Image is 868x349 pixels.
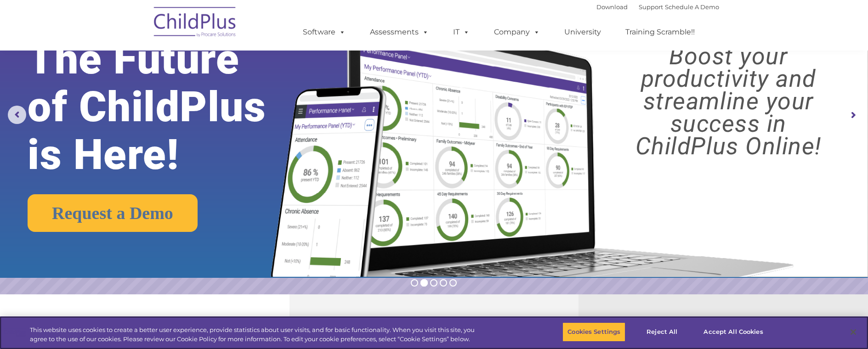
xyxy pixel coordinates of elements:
a: Schedule A Demo [665,3,719,11]
a: Request a Demo [28,194,198,232]
div: This website uses cookies to create a better user experience, provide statistics about user visit... [30,326,477,343]
a: IT [444,23,479,41]
a: Assessments [361,23,438,41]
a: Company [485,23,549,41]
button: Cookies Settings [562,322,625,342]
a: Software [294,23,355,41]
span: Last name [128,61,156,68]
span: Phone number [128,98,167,105]
button: Close [843,322,863,342]
font: | [596,3,719,11]
img: ChildPlus by Procare Solutions [149,0,241,46]
rs-layer: Boost your productivity and streamline your success in ChildPlus Online! [600,45,857,158]
a: University [555,23,610,41]
button: Reject All [633,322,691,342]
rs-layer: The Future of ChildPlus is Here! [28,35,305,179]
a: Download [596,3,628,11]
a: Support [639,3,663,11]
a: Training Scramble!! [616,23,704,41]
button: Accept All Cookies [698,322,768,342]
